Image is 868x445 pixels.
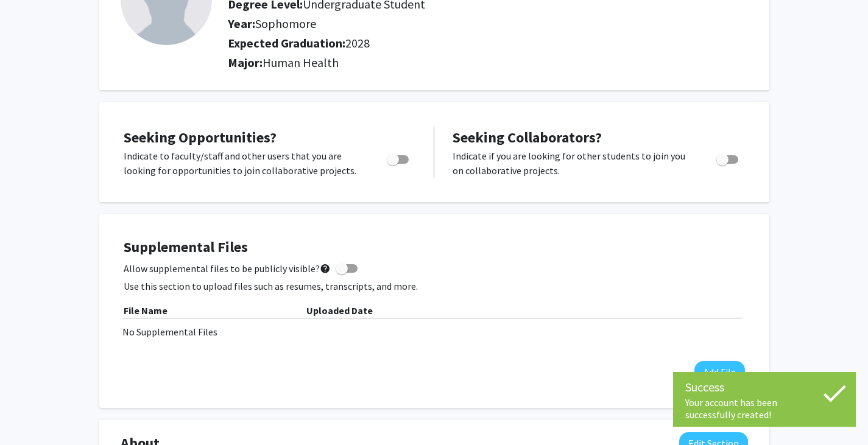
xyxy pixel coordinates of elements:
iframe: Chat [9,390,52,436]
div: Success [685,378,844,396]
h2: Expected Graduation: [228,36,692,51]
div: Toggle [382,149,415,167]
h2: Year: [228,16,692,31]
b: Uploaded Date [306,304,373,317]
span: 2028 [345,35,370,51]
button: Add File [694,361,745,384]
h2: Major: [228,55,747,70]
span: Sophomore [255,16,316,31]
span: Seeking Collaborators? [453,128,602,147]
span: Human Health [263,55,339,70]
mat-icon: help [320,261,331,276]
span: Allow supplemental files to be publicly visible? [124,261,331,276]
div: Toggle [711,149,745,167]
h4: Supplemental Files [124,239,745,256]
p: Indicate to faculty/staff and other users that you are looking for opportunities to join collabor... [124,149,364,178]
div: Your account has been successfully created! [685,396,844,421]
p: Use this section to upload files such as resumes, transcripts, and more. [124,279,745,293]
div: No Supplemental Files [122,324,746,339]
span: Seeking Opportunities? [124,128,277,147]
b: File Name [124,304,168,317]
p: Indicate if you are looking for other students to join you on collaborative projects. [453,149,693,178]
